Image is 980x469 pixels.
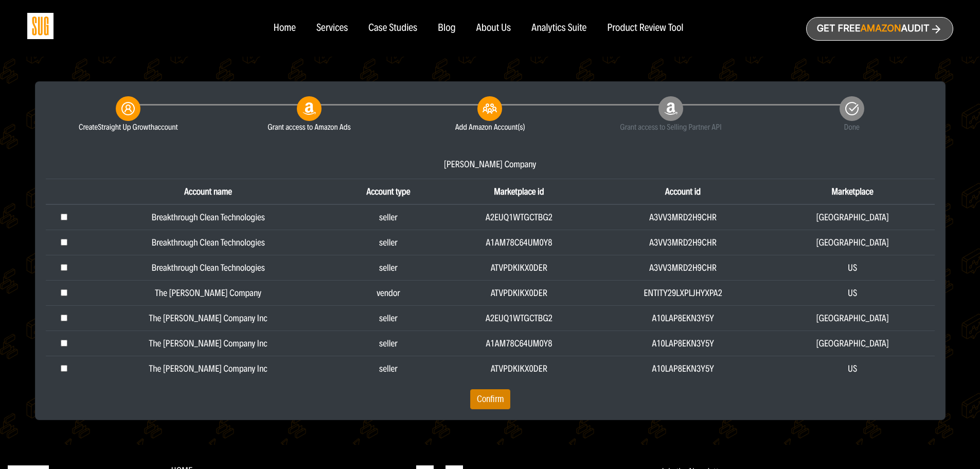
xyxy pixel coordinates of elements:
td: [GEOGRAPHIC_DATA] [771,230,935,255]
span: Amazon [860,23,901,34]
td: A1AM78C64UM0Y8 [442,230,595,255]
td: The [PERSON_NAME] Company [82,280,334,305]
a: Get freeAmazonAudit [806,17,953,41]
small: Create account [46,121,211,133]
td: A2EUQ1WTGCTBG2 [442,204,595,230]
small: Grant access to Selling Partner API [588,121,754,133]
td: A10LAP8EKN3Y5Y [595,305,770,331]
td: A10LAP8EKN3Y5Y [595,331,770,356]
td: US [771,255,935,280]
td: The [PERSON_NAME] Company Inc [82,356,334,381]
td: A3VV3MRD2H9CHR [595,230,770,255]
td: The [PERSON_NAME] Company Inc [82,331,334,356]
th: Account id [595,179,770,204]
img: Sug [27,13,54,39]
td: [GEOGRAPHIC_DATA] [771,305,935,331]
a: Product Review Tool [607,23,683,34]
td: ATVPDKIKX0DER [442,280,595,305]
td: The [PERSON_NAME] Company Inc [82,305,334,331]
small: Done [769,121,935,133]
td: ATVPDKIKX0DER [442,255,595,280]
td: A3VV3MRD2H9CHR [595,255,770,280]
th: Marketplace [771,179,935,204]
a: Case Studies [368,23,417,34]
a: Blog [438,23,456,34]
td: ATVPDKIKX0DER [442,356,595,381]
td: [GEOGRAPHIC_DATA] [771,331,935,356]
td: Breakthrough Clean Technologies [82,230,334,255]
td: [GEOGRAPHIC_DATA] [771,204,935,230]
a: Analytics Suite [531,23,586,34]
th: Account name [82,179,334,204]
th: Account type [334,179,442,204]
a: About Us [476,23,511,34]
td: seller [334,230,442,255]
td: A1AM78C64UM0Y8 [442,331,595,356]
th: Marketplace id [442,179,595,204]
button: Confirm [470,389,510,410]
td: seller [334,356,442,381]
td: seller [334,255,442,280]
td: seller [334,204,442,230]
small: Add Amazon Account(s) [407,121,573,133]
td: Breakthrough Clean Technologies [82,204,334,230]
td: A3VV3MRD2H9CHR [595,204,770,230]
span: Straight Up Growth [98,122,154,132]
td: US [771,280,935,305]
td: seller [334,331,442,356]
td: vendor [334,280,442,305]
td: ENTITY29LXPLJHYXPA2 [595,280,770,305]
td: US [771,356,935,381]
td: A2EUQ1WTGCTBG2 [442,305,595,331]
a: Services [316,23,348,34]
td: A10LAP8EKN3Y5Y [595,356,770,381]
td: seller [334,305,442,331]
td: Breakthrough Clean Technologies [82,255,334,280]
a: Home [273,23,295,34]
div: [PERSON_NAME] Company [46,158,935,170]
small: Grant access to Amazon Ads [226,121,392,133]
